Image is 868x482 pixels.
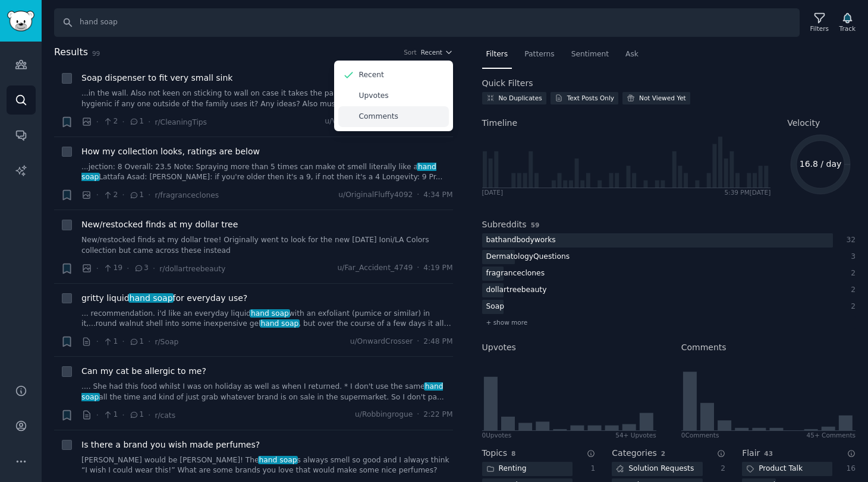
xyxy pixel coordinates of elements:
p: Recent [359,70,384,81]
div: Sort [404,48,417,56]
div: Track [839,24,856,33]
span: 59 [531,221,540,229]
span: hand soap [260,319,300,328]
h2: Flair [742,447,760,459]
a: ...in the wall. Also not keen on sticking to wall on case it takes the paint off? I don't thinkha... [81,88,453,109]
span: 8 [511,450,515,457]
a: Is there a brand you wish made perfumes? [81,439,260,451]
div: No Duplicates [499,94,542,102]
h2: Quick Filters [482,77,533,90]
a: New/restocked finds at my dollar tree [81,218,238,231]
span: hand soap [128,293,174,303]
a: ...jection: 8 Overall: 23.5 Note: Spraying more than 5 times can make ot smell literally like aha... [81,162,453,183]
a: Soap dispenser to fit very small sink [81,72,232,84]
span: r/cats [155,411,175,420]
div: 2 [845,302,856,312]
span: 1 [129,190,144,201]
div: dollartreebeauty [482,283,551,298]
div: 0 Upvote s [482,431,512,439]
a: gritty liquidhand soapfor everyday use? [81,292,247,305]
span: 2:48 PM [423,337,452,347]
div: Filters [810,24,829,33]
span: 99 [92,50,100,57]
span: · [96,189,99,201]
span: u/VegetableStation1852 [325,116,413,127]
h2: Subreddits [482,218,527,231]
span: hand soap [81,382,443,401]
span: 1 [103,337,118,347]
input: Search Keyword [54,8,800,37]
span: 1 [129,116,144,127]
span: · [417,263,419,274]
span: · [122,335,124,348]
div: 2 [845,285,856,296]
span: r/Soap [155,338,178,346]
span: · [417,337,419,347]
div: 3 [845,252,856,262]
span: 19 [103,263,122,274]
span: u/OriginalFluffy4092 [338,190,413,201]
span: + show more [486,318,528,326]
div: Solution Requests [612,462,698,477]
span: · [96,335,99,348]
a: New/restocked finds at my dollar tree! Originally went to look for the new [DATE] Ioni/LA Colors ... [81,235,453,256]
span: Timeline [482,117,518,129]
button: Recent [421,48,453,56]
span: u/Robbingrogue [355,410,413,420]
span: · [148,116,150,128]
span: 4:34 PM [423,190,452,201]
span: Velocity [787,117,820,129]
span: 1 [129,410,144,420]
div: 16 [845,464,856,474]
a: How my collection looks, ratings are below [81,145,260,158]
a: Can my cat be allergic to me? [81,365,206,378]
div: Text Posts Only [567,94,614,102]
h2: Categories [612,447,656,459]
span: r/dollartreebeauty [159,265,225,273]
span: · [148,409,150,421]
div: 5:39 PM [DATE] [724,188,770,196]
span: u/OnwardCrosser [350,337,413,347]
div: 2 [715,464,726,474]
span: 1 [103,410,118,420]
div: Product Talk [742,462,807,477]
div: 54+ Upvotes [615,431,656,439]
span: · [148,189,150,201]
span: r/fragranceclones [155,191,219,199]
span: 2 [103,116,118,127]
span: · [96,116,99,128]
div: 0 Comment s [681,431,719,439]
span: · [96,262,99,275]
span: · [153,262,155,275]
div: fragranceclones [482,267,549,281]
span: Patterns [524,49,554,60]
span: · [417,410,419,420]
a: ... recommendation. i'd like an everyday liquidhand soapwith an exfoliant (pumice or similar) in ... [81,309,453,329]
div: 32 [845,235,856,246]
span: gritty liquid for everyday use? [81,292,247,305]
span: · [122,409,124,421]
span: Filters [486,49,508,60]
span: 2:22 PM [423,410,452,420]
span: 4:19 PM [423,263,452,274]
span: 1 [129,337,144,347]
span: hand soap [250,309,290,318]
button: Track [835,10,860,35]
div: Renting [482,462,531,477]
span: · [417,190,419,201]
span: · [148,335,150,348]
span: Recent [421,48,442,56]
span: r/CleaningTips [155,118,207,126]
h2: Upvotes [482,341,516,354]
div: Soap [482,300,509,315]
p: Upvotes [359,91,389,102]
a: .... She had this food whilst I was on holiday as well as when I returned. * I don't use the same... [81,382,453,402]
span: u/Far_Accident_4749 [338,263,413,274]
div: DermatologyQuestions [482,250,574,265]
text: 16.8 / day [800,159,842,169]
h2: Topics [482,447,508,459]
